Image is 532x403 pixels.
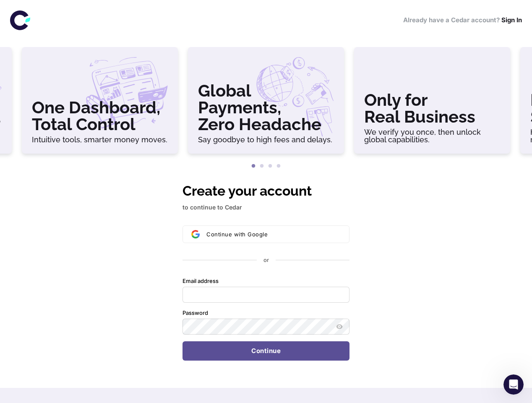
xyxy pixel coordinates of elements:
a: Sign In [501,16,522,24]
h6: Say goodbye to high fees and delays. [198,136,334,144]
h3: One Dashboard, Total Control [32,99,168,133]
h6: Intuitive tools, smarter money moves. [32,136,168,144]
h3: Global Payments, Zero Headache [198,82,334,133]
button: Sign in with GoogleContinue with Google [183,225,349,243]
img: Sign in with Google [191,230,200,238]
button: 4 [274,162,283,170]
label: Email address [183,277,219,285]
span: Continue with Google [206,231,268,238]
p: or [263,256,269,264]
button: Continue [183,341,349,361]
label: Password [183,309,208,317]
button: 2 [258,162,266,170]
h3: Only for Real Business [364,92,500,125]
h6: Already have a Cedar account? [403,16,522,25]
button: 1 [249,162,258,170]
button: 3 [266,162,274,170]
h1: Create your account [183,181,349,201]
p: to continue to Cedar [183,203,349,212]
h6: We verify you once, then unlock global capabilities. [364,128,500,144]
iframe: Intercom live chat [503,374,524,395]
button: Show password [334,322,344,332]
